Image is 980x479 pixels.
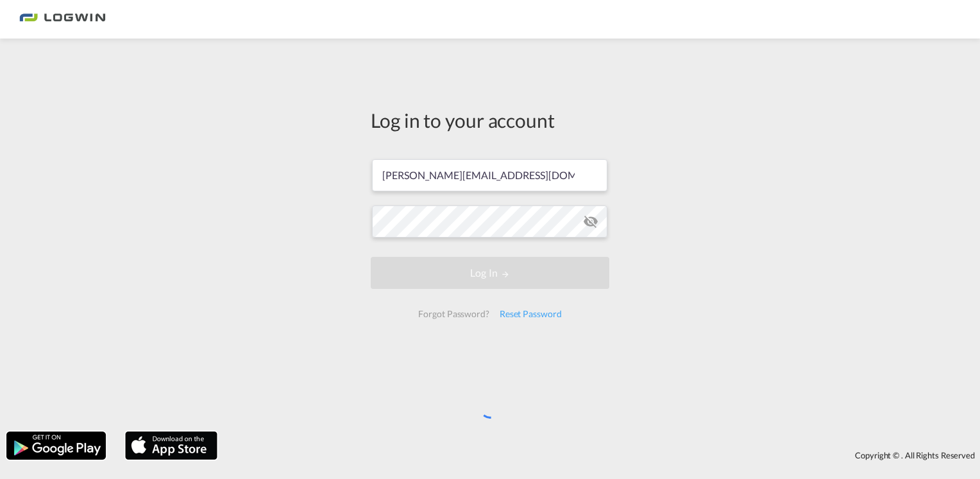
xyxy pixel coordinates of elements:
[224,444,980,466] div: Copyright © . All Rights Reserved
[413,302,494,326] div: Forgot Password?
[124,430,219,461] img: apple.png
[371,257,609,289] button: LOGIN
[494,302,567,326] div: Reset Password
[5,430,107,461] img: google.png
[19,5,106,34] img: bc73a0e0d8c111efacd525e4c8ad7d32.png
[583,214,598,229] md-icon: icon-eye-off
[371,107,609,134] div: Log in to your account
[372,159,607,191] input: Enter email/phone number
